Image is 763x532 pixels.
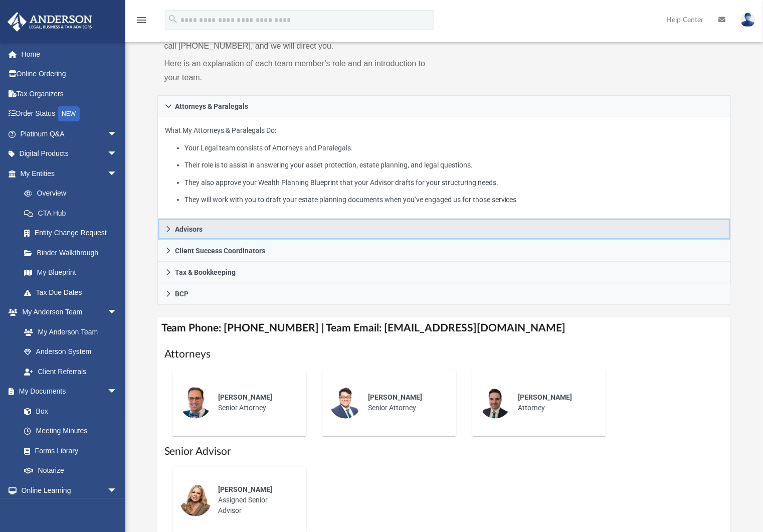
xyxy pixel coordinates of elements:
a: Attorneys & Paralegals [157,95,731,117]
div: Assigned Senior Advisor [212,477,299,523]
a: My Blueprint [14,263,127,283]
span: arrow_drop_down [107,302,127,323]
span: [PERSON_NAME] [368,393,423,401]
div: Attorney [511,385,599,420]
span: arrow_drop_down [107,382,127,402]
span: arrow_drop_down [107,144,127,164]
img: User Pic [740,13,755,27]
div: NEW [58,106,80,121]
span: [PERSON_NAME] [219,393,273,401]
a: My Documentsarrow_drop_down [7,382,127,402]
p: Here is an explanation of each team member’s role and an introduction to your team. [164,57,437,85]
a: Tax Due Dates [14,282,132,302]
a: Digital Productsarrow_drop_down [7,144,132,164]
img: Anderson Advisors Platinum Portal [5,12,95,32]
a: Forms Library [14,441,122,461]
a: Platinum Q&Aarrow_drop_down [7,124,132,144]
a: Meeting Minutes [14,421,127,441]
a: My Anderson Teamarrow_drop_down [7,302,127,322]
a: Client Success Coordinators [157,240,731,262]
a: My Anderson Team [14,322,122,342]
img: thumbnail [179,387,212,419]
span: Advisors [175,226,203,233]
a: Order StatusNEW [7,104,132,124]
a: Notarize [14,461,127,481]
a: Box [14,401,122,421]
a: My Entitiesarrow_drop_down [7,163,132,184]
a: Anderson System [14,342,127,362]
h1: Attorneys [164,347,724,362]
span: Attorneys & Paralegals [175,103,249,110]
li: Your Legal team consists of Attorneys and Paralegals. [184,142,724,154]
img: thumbnail [179,484,212,516]
div: Attorneys & Paralegals [157,117,731,219]
img: thumbnail [329,387,361,419]
a: CTA Hub [14,203,132,223]
h4: Team Phone: [PHONE_NUMBER] | Team Email: [EMAIL_ADDRESS][DOMAIN_NAME] [157,317,731,339]
a: Online Learningarrow_drop_down [7,480,127,500]
a: Tax Organizers [7,84,132,104]
a: menu [135,19,147,26]
i: search [167,14,178,25]
a: Overview [14,184,132,204]
span: [PERSON_NAME] [219,485,273,493]
a: Binder Walkthrough [14,243,132,263]
a: Tax & Bookkeeping [157,262,731,283]
li: They also approve your Wealth Planning Blueprint that your Advisor drafts for your structuring ne... [184,176,724,189]
li: They will work with you to draft your estate planning documents when you’ve engaged us for those ... [184,194,724,206]
img: thumbnail [479,387,511,419]
a: Advisors [157,219,731,240]
div: Senior Attorney [212,385,299,420]
a: Entity Change Request [14,223,132,243]
a: Online Ordering [7,64,132,84]
a: Client Referrals [14,362,127,382]
span: Tax & Bookkeeping [175,269,236,276]
span: arrow_drop_down [107,124,127,144]
span: BCP [175,290,189,297]
i: menu [135,14,147,26]
p: What My Attorneys & Paralegals Do: [165,124,724,206]
h1: Senior Advisor [164,444,724,459]
span: [PERSON_NAME] [518,393,573,401]
li: Their role is to assist in answering your asset protection, estate planning, and legal questions. [184,159,724,171]
span: Client Success Coordinators [175,247,266,254]
span: arrow_drop_down [107,480,127,501]
a: BCP [157,283,731,305]
span: arrow_drop_down [107,163,127,184]
div: Senior Attorney [361,385,449,420]
a: Home [7,44,132,64]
